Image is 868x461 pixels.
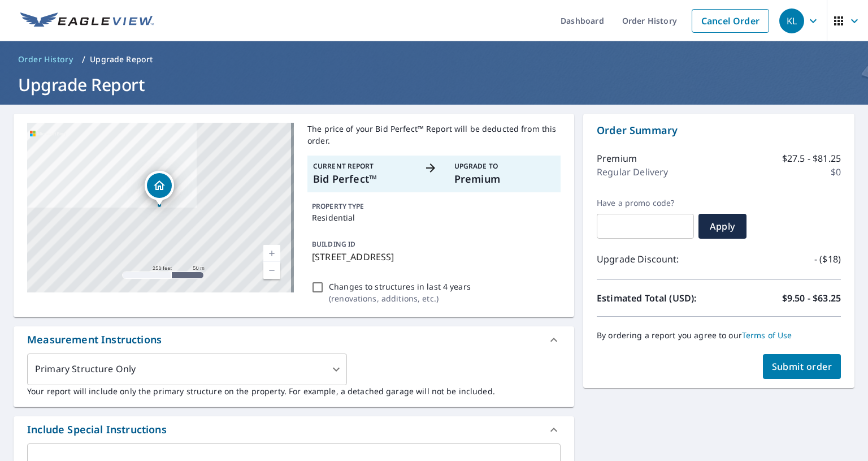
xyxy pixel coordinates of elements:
[597,252,719,266] p: Upgrade Discount:
[313,161,414,171] p: Current Report
[14,326,574,354] div: Measurement Instructions
[27,354,347,385] div: Primary Structure Only
[312,239,355,249] p: BUILDING ID
[263,262,280,279] a: Current Level 17, Zoom Out
[763,354,841,379] button: Submit order
[145,171,174,206] div: Dropped pin, building 1, Residential property, 4035 French Asylum Rd Towanda, PA 18848
[779,8,804,33] div: KL
[782,291,841,305] p: $9.50 - $63.25
[772,360,832,373] span: Submit order
[14,416,574,443] div: Include Special Instructions
[20,12,154,29] img: EV Logo
[454,171,555,187] p: Premium
[313,171,414,187] p: Bid Perfect™
[454,161,555,171] p: Upgrade To
[597,330,841,341] p: By ordering a report you agree to our
[814,252,841,266] p: - ($18)
[708,220,737,232] span: Apply
[597,165,668,179] p: Regular Delivery
[597,152,637,165] p: Premium
[312,250,556,264] p: [STREET_ADDRESS]
[312,212,556,223] p: Residential
[597,198,694,208] label: Have a promo code?
[831,165,841,179] p: $0
[329,281,471,292] p: Changes to structures in last 4 years
[18,54,73,65] span: Order History
[312,201,556,212] p: PROPERTY TYPE
[307,123,561,147] p: The price of your Bid Perfect™ Report will be deducted from this order.
[27,422,167,437] div: Include Special Instructions
[27,385,561,397] p: Your report will include only the primary structure on the property. For example, a detached gara...
[14,50,854,68] nav: breadcrumb
[329,292,471,304] p: ( renovations, additions, etc. )
[14,73,854,96] h1: Upgrade Report
[27,332,162,347] div: Measurement Instructions
[782,152,841,165] p: $27.5 - $81.25
[263,245,280,262] a: Current Level 17, Zoom In
[692,9,769,33] a: Cancel Order
[14,50,77,68] a: Order History
[698,214,747,239] button: Apply
[597,291,719,305] p: Estimated Total (USD):
[742,330,792,341] a: Terms of Use
[82,53,85,66] li: /
[597,123,841,138] p: Order Summary
[90,54,153,65] p: Upgrade Report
